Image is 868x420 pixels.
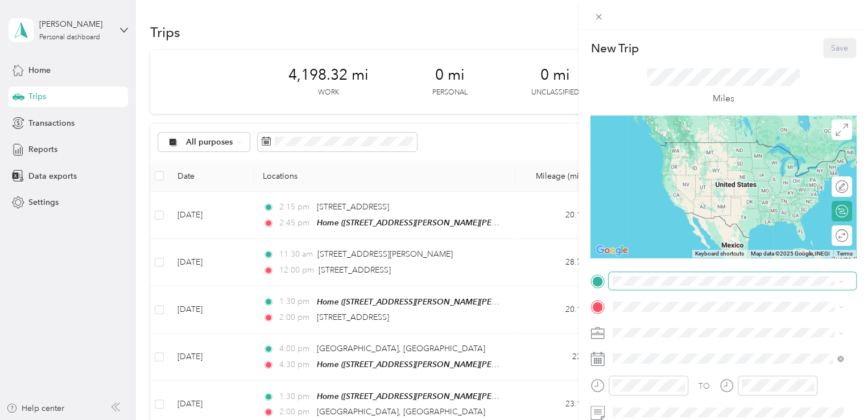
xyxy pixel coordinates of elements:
a: Open this area in Google Maps (opens a new window) [593,243,631,258]
button: Keyboard shortcuts [695,250,744,258]
span: Map data ©2025 Google, INEGI [751,250,830,257]
p: New Trip [590,40,638,56]
p: Miles [713,92,734,106]
iframe: Everlance-gr Chat Button Frame [804,356,868,420]
img: Google [593,243,631,258]
div: TO [698,380,710,392]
